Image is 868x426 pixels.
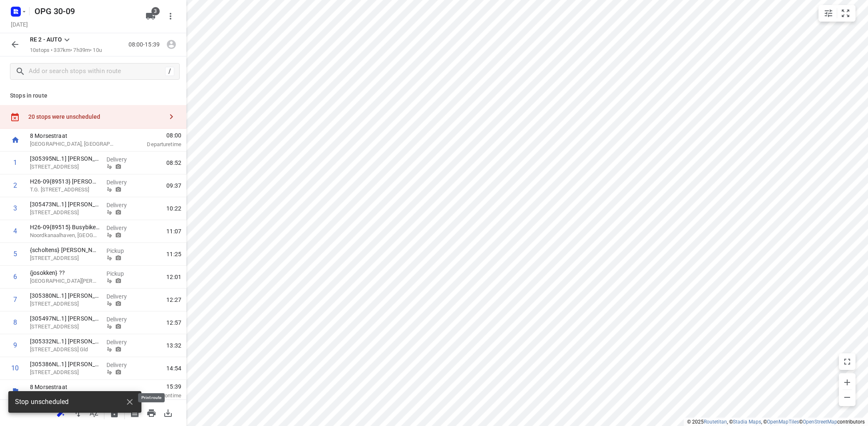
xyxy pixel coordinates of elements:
p: [305497NL.1] Swen Berendsen [30,314,100,323]
span: 11:25 [166,250,181,258]
p: Shift: 08:00 - 14:24 [10,17,858,27]
p: H29-09{89527} Kok Fietsen Werkplaats [40,113,381,121]
p: H26-09{89511} CC33 - Amersfoort [40,90,381,98]
span: 11:21 [838,187,853,195]
div: 3 [13,204,17,212]
h6: RE 3 - AUTO [10,47,858,60]
p: H26-09{89517} Zwaan Bikes Rotterdam [40,206,381,214]
p: [305386NL.1] Ingrid Kaspers [30,360,100,368]
span: 10:01 [838,117,853,125]
p: Delivery [106,155,137,164]
div: 4 [23,164,27,171]
button: 3 [142,8,159,24]
a: Stadia Maps [733,419,761,425]
p: H26-09{89515} Busybike BV [30,223,100,231]
p: 8 Morsestraat [30,132,116,140]
div: 8 [13,318,17,326]
p: 08:00-15:39 [129,40,163,49]
p: Departure time [126,140,181,149]
p: Delivery [106,315,137,323]
span: Assign driver [163,40,180,48]
div: 5 [23,187,27,195]
span: 10:22 [166,204,181,213]
p: H26-09{89513} Hein Van Langen Tweewielers [30,177,100,186]
a: Routetitan [704,419,727,425]
div: / [165,67,174,76]
h5: [DATE] [7,20,31,29]
p: Kanaalweg West 104, Brucht [30,368,100,377]
p: T.G. Gibsonstraat 7, Deventer [30,186,100,194]
p: {scholtens} [PERSON_NAME] [30,246,100,254]
p: Steengrachtstraat 17, Terborg [30,323,100,331]
p: Delivery [388,207,551,215]
span: 08:52 [166,159,181,167]
span: 11:45 [838,210,853,218]
p: [305473NL.1] [PERSON_NAME] [30,200,100,208]
p: [305332NL.1] Rene Engelbart [30,337,100,345]
p: 8 Morsestraat [40,66,457,75]
span: Stop unscheduled [15,397,69,407]
p: Stops in route [10,91,176,100]
p: 10 stops • 337km • 7h39m • 10u [30,47,102,54]
p: [STREET_ADDRESS] [30,208,100,217]
span: 12:57 [166,318,181,327]
div: 9 [13,341,17,349]
span: Download route [160,409,176,416]
p: Delivery [388,160,551,169]
p: 8 Morsestraat [30,383,116,391]
p: Delivery [106,178,137,186]
span: 10:11 [838,140,853,149]
p: Pickup [106,269,137,278]
button: Map settings [820,5,837,22]
p: Departure time [469,75,853,83]
p: {423} De Fietsen van Capelle [40,183,381,191]
p: 8 Morsestraat [40,229,457,237]
p: [STREET_ADDRESS] [30,300,100,308]
h5: OPG 30-09 [31,5,139,18]
p: Delivery [106,224,137,232]
p: Wichmondseweg 1, Hengelo Gld [30,345,100,354]
a: OpenStreetMap [803,419,837,425]
p: Noordkanaalhaven, Nijmegen [30,231,100,240]
span: 12:01 [166,273,181,281]
span: 14:24 [469,229,853,237]
p: Pickup [388,184,551,192]
p: RE 2 - AUTO [30,35,62,44]
p: Pickup [106,247,137,255]
span: 11:07 [166,227,181,235]
div: 4 [13,227,17,235]
div: 2 [13,181,17,189]
p: Delivery [106,201,137,209]
p: [STREET_ADDRESS] [30,163,100,171]
div: 5 [13,250,17,258]
div: 2 [23,117,27,125]
div: 1 [13,159,17,166]
p: [305380NL.1] [PERSON_NAME] [30,291,100,300]
p: [STREET_ADDRESS] [40,121,381,130]
div: 6 [13,273,17,281]
p: [GEOGRAPHIC_DATA], [GEOGRAPHIC_DATA] [30,140,116,148]
span: 08:00 [126,131,181,140]
p: [STREET_ADDRESS] [40,144,381,153]
span: 13:32 [166,341,181,350]
p: 43 Prins Willem Alexanderstraat, Pannerden [30,277,100,285]
button: Fit zoom [837,5,854,22]
span: 14:54 [166,364,181,372]
div: 6 [23,210,27,218]
div: 10 [12,364,19,372]
span: 08:00 [469,66,853,74]
div: 7 [13,296,17,304]
p: [GEOGRAPHIC_DATA], [GEOGRAPHIC_DATA] [40,75,457,83]
span: 09:31 [838,94,853,102]
p: [GEOGRAPHIC_DATA], [GEOGRAPHIC_DATA] [40,237,457,246]
p: Delivery [388,114,551,122]
p: Delivery [106,338,137,346]
div: small contained button group [819,5,856,22]
p: [305395NL.1] dineke rorije [30,154,100,163]
p: Delivery [106,292,137,301]
p: Completion time [126,392,181,400]
div: 3 [23,140,27,148]
li: © 2025 , © , © © contributors [687,419,865,425]
p: Driver: [10,27,858,37]
span: 09:37 [166,181,181,190]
